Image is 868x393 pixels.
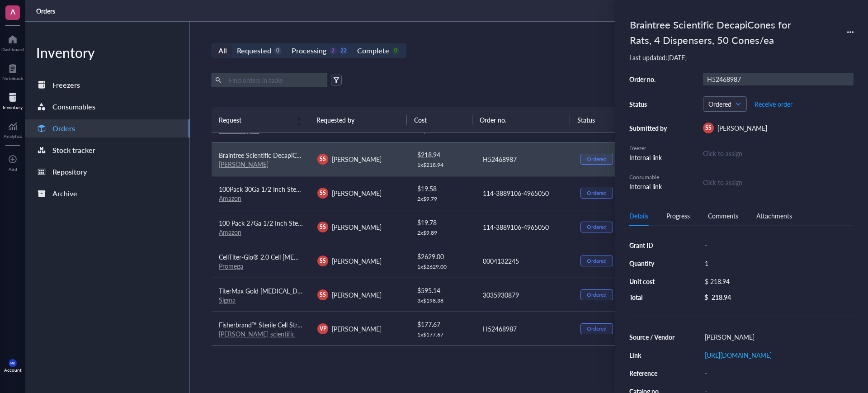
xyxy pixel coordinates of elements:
[52,144,95,156] div: Stock tracker
[10,6,15,17] span: A
[417,263,468,270] div: 1 x $ 2629.00
[52,166,87,178] div: Repository
[332,189,382,198] span: [PERSON_NAME]
[708,211,738,221] div: Comments
[712,293,731,301] div: 218.94
[629,75,670,83] div: Order no.
[25,141,189,159] a: Stock tracker
[417,229,468,237] div: 2 x $ 9.89
[754,97,793,111] button: Receive order
[703,177,854,187] div: Click to assign
[755,100,793,108] span: Receive order
[629,100,670,108] div: Status
[25,163,189,181] a: Repository
[483,154,566,164] div: H52468987
[332,324,382,333] span: [PERSON_NAME]
[320,291,326,299] span: SS
[629,241,675,249] div: Grant ID
[587,325,607,332] div: Ordered
[25,119,189,137] a: Orders
[629,277,675,285] div: Unit cost
[475,244,573,278] td: 0004132245
[587,156,607,163] div: Ordered
[666,211,690,221] div: Progress
[320,257,326,265] span: SS
[52,122,75,135] div: Orders
[1,32,24,52] a: Dashboard
[212,107,309,133] th: Request
[629,259,675,267] div: Quantity
[629,124,670,132] div: Submitted by
[274,47,282,55] div: 0
[756,211,792,221] div: Attachments
[3,104,23,110] div: Inventory
[332,256,382,265] span: [PERSON_NAME]
[587,257,607,265] div: Ordered
[218,44,227,57] div: All
[219,151,411,160] span: Braintree Scientific DecapiCones for Rats, 4 Dispensers, 50 Cones/ea
[629,333,675,341] div: Source / Vendor
[483,256,566,266] div: 0004132245
[320,223,326,231] span: SS
[483,188,566,198] div: 114-3889106-4965050
[701,331,854,343] div: [PERSON_NAME]
[703,148,854,158] div: Click to assign
[417,331,468,338] div: 1 x $ 177.67
[4,367,22,373] div: Account
[629,152,670,162] div: Internal link
[237,44,271,57] div: Requested
[52,79,80,91] div: Freezers
[25,43,189,62] div: Inventory
[475,278,573,312] td: 3035930879
[475,210,573,244] td: 114-3889106-4965050
[52,100,95,113] div: Consumables
[219,160,269,169] a: [PERSON_NAME]
[701,367,854,379] div: -
[9,166,17,172] div: Add
[570,107,635,133] th: Status
[219,252,332,261] span: CellTiter-Glo® 2.0 Cell [MEDICAL_DATA]
[703,73,854,85] div: H52468987
[320,155,326,163] span: SS
[219,194,241,203] a: Amazon
[4,133,22,139] div: Analytics
[3,90,23,110] a: Inventory
[2,61,23,81] a: Notebook
[417,150,468,160] div: $ 218.94
[475,142,573,176] td: H52468987
[1,47,24,52] div: Dashboard
[219,218,605,227] span: 100 Pack 27Ga 1/2 Inch Sterile Disposable Injection Needle with Cap for Scientific and Industrial...
[629,144,670,152] div: Freezer
[417,184,468,194] div: $ 19.58
[417,218,468,227] div: $ 19.78
[225,73,324,87] input: Find orders in table
[52,187,77,200] div: Archive
[701,275,850,288] div: $ 218.94
[340,47,347,55] div: 22
[417,195,468,203] div: 2 x $ 9.79
[483,324,566,334] div: H52468987
[320,325,326,333] span: VP
[704,293,708,301] div: $
[332,223,382,232] span: [PERSON_NAME]
[417,297,468,304] div: 3 x $ 198.38
[329,47,337,55] div: 2
[417,319,468,329] div: $ 177.67
[629,351,675,359] div: Link
[701,257,854,270] div: 1
[475,176,573,210] td: 114-3889106-4965050
[629,181,670,191] div: Internal link
[219,295,236,304] a: Sigma
[407,107,472,133] th: Cost
[472,107,570,133] th: Order no.
[417,285,468,295] div: $ 595.14
[701,239,854,251] div: -
[25,76,189,94] a: Freezers
[587,291,607,298] div: Ordered
[708,100,740,108] span: Ordered
[2,76,23,81] div: Notebook
[629,53,854,62] div: Last updated: [DATE]
[320,189,326,197] span: SS
[25,185,189,203] a: Archive
[219,261,243,270] a: Promega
